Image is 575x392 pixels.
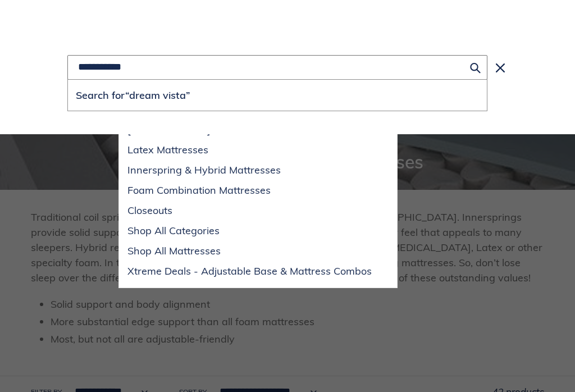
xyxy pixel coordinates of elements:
[119,180,380,200] a: Foam Combination Mattresses
[127,184,271,197] span: Foam Combination Mattresses
[127,163,281,177] span: Innerspring & Hybrid Mattresses
[127,143,208,157] span: Latex Mattresses
[127,204,172,217] span: Closeouts
[119,221,380,241] a: Shop All Categories
[119,160,380,180] a: Innerspring & Hybrid Mattresses
[127,244,221,258] span: Shop All Mattresses
[119,261,380,281] a: Xtreme Deals - Adjustable Base & Mattress Combos
[119,140,380,160] a: Latex Mattresses
[127,265,372,278] span: Xtreme Deals - Adjustable Base & Mattress Combos
[68,80,487,111] button: Search for“dream vista”
[125,89,190,102] span: “dream vista”
[119,241,380,261] a: Shop All Mattresses
[127,224,220,238] span: Shop All Categories
[67,55,487,80] input: Search
[119,200,380,221] a: Closeouts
